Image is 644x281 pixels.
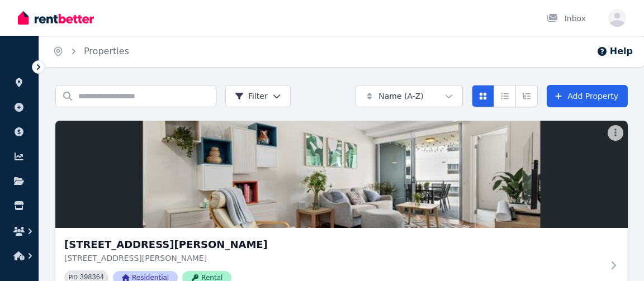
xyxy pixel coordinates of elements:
[494,85,516,107] button: Compact list view
[515,85,538,107] button: Expanded list view
[235,91,268,102] span: Filter
[84,46,129,56] a: Properties
[225,85,291,107] button: Filter
[606,243,633,270] iframe: Intercom live chat
[18,9,94,26] img: RentBetter
[69,274,78,280] small: PID
[356,85,463,107] button: Name (A-Z)
[39,36,143,67] nav: Breadcrumb
[472,85,538,107] div: View options
[64,237,603,253] h3: [STREET_ADDRESS][PERSON_NAME]
[55,121,628,228] img: 40904/50 Duncan St, West End
[64,253,603,264] p: [STREET_ADDRESS][PERSON_NAME]
[547,13,586,24] div: Inbox
[378,91,424,102] span: Name (A-Z)
[596,45,633,58] button: Help
[472,85,494,107] button: Card view
[608,125,623,141] button: More options
[547,85,628,107] a: Add Property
